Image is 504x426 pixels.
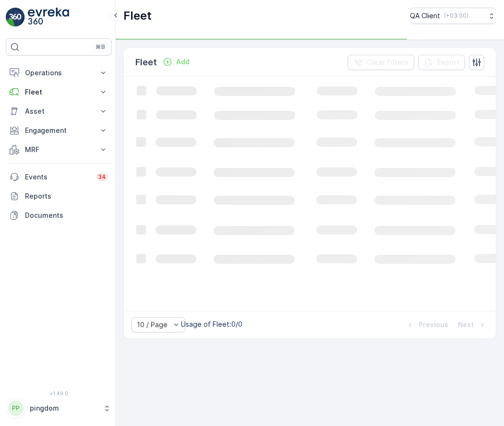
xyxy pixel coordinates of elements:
button: Engagement [6,121,112,140]
img: logo [6,8,25,27]
button: Clear Filters [348,55,414,70]
p: Fleet [123,8,152,24]
button: PPpingdom [6,398,112,418]
p: Events [25,172,90,182]
p: QA Client [410,11,440,21]
p: Operations [25,68,93,78]
a: Reports [6,187,112,206]
p: Engagement [25,126,93,135]
p: Clear Filters [367,58,408,67]
button: Previous [404,319,449,331]
a: Events34 [6,167,112,187]
p: Fleet [135,56,157,69]
p: MRF [25,145,93,154]
p: Fleet [25,87,93,97]
button: MRF [6,140,112,159]
p: ( +03:00 ) [444,12,468,20]
a: Documents [6,206,112,225]
button: QA Client(+03:00) [410,8,496,24]
button: Export [418,55,465,70]
button: Operations [6,63,112,83]
p: Export [437,58,459,67]
p: ⌘B [96,43,105,51]
p: pingdom [30,403,98,413]
p: Next [458,320,474,330]
p: Reports [25,191,108,201]
p: Add [176,57,190,67]
p: Usage of Fleet : 0/0 [181,319,242,329]
img: logo_light-DOdMpM7g.png [28,8,69,27]
p: 34 [98,173,106,181]
button: Next [457,319,488,331]
p: Documents [25,211,108,220]
p: Asset [25,106,93,116]
button: Fleet [6,83,112,102]
p: Previous [419,320,448,330]
span: v 1.49.0 [6,390,112,396]
button: Add [159,56,193,68]
div: PP [8,401,24,416]
button: Asset [6,102,112,121]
